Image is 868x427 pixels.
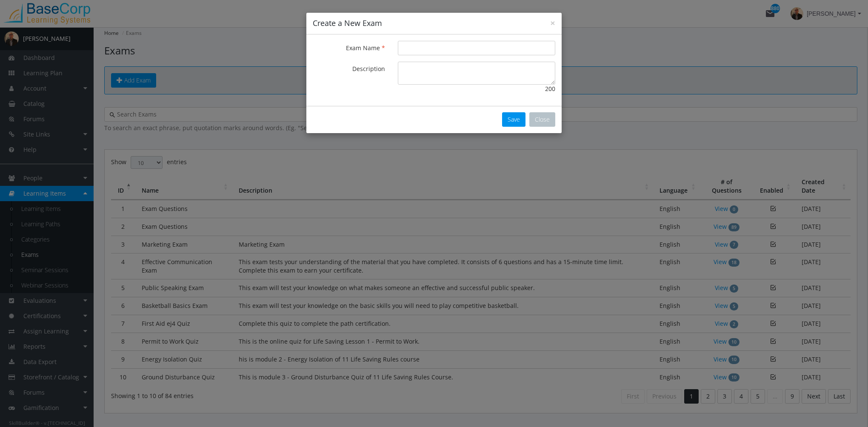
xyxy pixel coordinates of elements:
[550,19,555,28] button: ×
[529,112,555,127] button: Close
[313,18,555,29] h4: Create a New Exam
[545,85,555,93] span: 200
[306,62,391,73] label: Description
[502,112,525,127] button: Save
[306,41,391,52] label: Exam Name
